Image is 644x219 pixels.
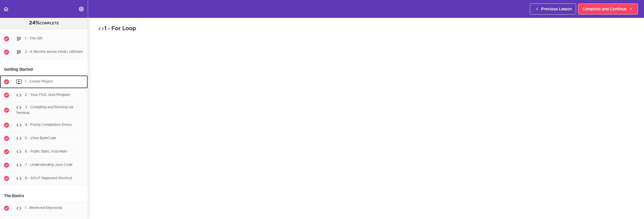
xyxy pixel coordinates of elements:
span: 7 - Understanding Java Code [25,163,72,167]
a: Complete and Continue [578,4,638,15]
span: 1 - The Gift [25,37,43,40]
span: 4 - Fixing Compilation Errors [25,123,72,127]
a: Previous Lesson [530,4,576,15]
span: 5 - View ByteCode [25,137,56,140]
span: 24% [29,20,40,25]
span: 6 - Public Static Void Main [25,150,67,154]
span: 1 - Create Project [25,80,53,83]
h2: 1 - For Loop [98,24,634,33]
span: Complete and Continue [582,6,627,12]
span: 8 - SOUT Keyboard Shortcut [25,177,72,180]
span: 2 - 6 Months bonus IntelliJ Ultimate [25,50,83,54]
div: COMPLETE [6,20,82,26]
span: 3 - Compiling and Running via Terminal [16,105,73,115]
span: 1 - Reserved Keywords [25,206,62,210]
svg: Settings Menu [78,6,84,12]
span: 2 - Your First Java Program [25,93,70,97]
svg: Back to course curriculum [3,6,9,12]
span: Previous Lesson [541,6,572,12]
